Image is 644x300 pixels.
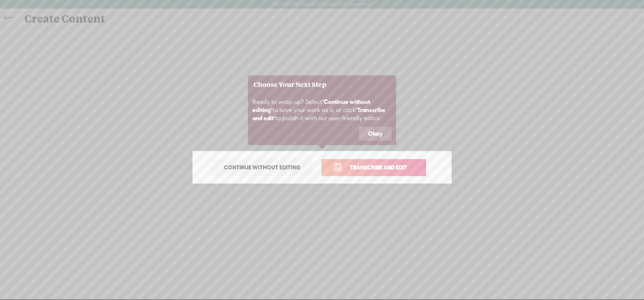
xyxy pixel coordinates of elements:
span: Transcribe and edit [342,163,415,172]
b: 'Transcribe and edit' [252,107,385,121]
span: Continue without editing [216,162,308,173]
div: Ready to wrap up? Select to save your work as is, or click to polish it with our user-friendly ed... [248,94,396,127]
h3: Choose Your Next Step [254,81,390,88]
button: Okay [359,127,392,141]
b: 'Continue without editing' [252,98,370,113]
